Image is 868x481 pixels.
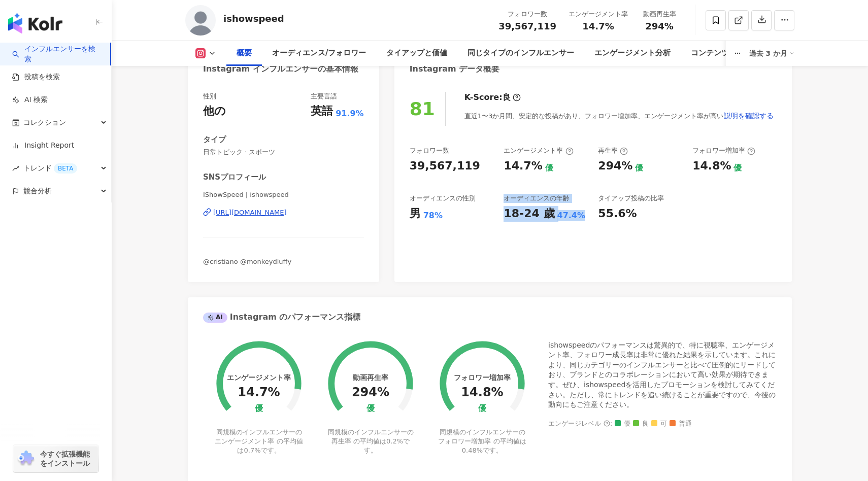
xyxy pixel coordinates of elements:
[311,104,333,119] div: 英語
[464,92,521,103] div: K-Score :
[13,445,98,472] a: chrome extension今すぐ拡張機能をインストール
[594,47,671,59] div: エンゲージメント分析
[454,373,511,382] div: フォロワー増加率
[23,180,52,202] span: 競合分析
[410,98,435,119] div: 81
[353,373,388,382] div: 動画再生率
[272,47,366,59] div: オーディエンス/フォロワー
[723,106,774,126] button: 説明を確認する
[692,158,731,174] div: 14.8%
[548,340,777,410] div: ishowspeedのパフォーマンスは驚異的で、特に視聴率、エンゲージメント率、フォロワー成長率は非常に優れた結果を示しています。これにより、同じカテゴリーのインフルエンサーと比べて圧倒的にリー...
[237,47,252,59] div: 概要
[203,190,364,199] span: IShowSpeed | ishowspeed
[238,386,280,400] div: 14.7%
[203,312,360,323] div: Instagram のパフォーマンス指標
[504,158,542,174] div: 14.7%
[213,208,287,217] div: [URL][DOMAIN_NAME]
[12,165,19,172] span: rise
[598,158,632,174] div: 294%
[504,146,573,155] div: エンゲージメント率
[633,420,649,428] span: 良
[691,47,759,59] div: コンテンツ内容分析
[12,141,74,151] a: Insight Report
[255,404,263,414] div: 優
[203,92,216,101] div: 性別
[54,163,77,174] div: BETA
[410,146,449,155] div: フォロワー数
[203,63,358,75] div: Instagram インフルエンサーの基本情報
[462,446,483,454] span: 0.48%
[203,258,291,265] span: @cristiano @monkeydluffy
[498,9,556,19] div: フォロワー数
[503,92,511,103] div: 良
[326,428,415,456] div: 同規模のインフルエンサーの再生率 の平均値は です。
[410,206,421,222] div: 男
[498,21,556,31] span: 39,567,119
[423,210,443,221] div: 78%
[545,162,553,174] div: 優
[582,21,614,31] span: 14.7%
[185,5,216,36] img: KOL Avatar
[40,450,95,468] span: 今すぐ拡張機能をインストール
[461,386,503,400] div: 14.8%
[215,428,304,456] div: 同規模のインフルエンサーのエンゲージメント率 の平均値は です。
[203,313,227,323] div: AI
[203,208,364,217] a: [URL][DOMAIN_NAME]
[386,437,403,445] span: 0.2%
[478,404,486,414] div: 優
[464,106,775,126] div: 直近1〜3か月間、安定的な投稿があり、フォロワー増加率、エンゲージメント率が高い
[352,386,389,400] div: 294%
[724,112,774,120] span: 説明を確認する
[336,108,364,119] span: 91.9%
[468,47,574,59] div: 同じタイプのインフルエンサー
[504,206,554,222] div: 18-24 歲
[749,45,795,61] div: 過去 3 か月
[640,9,679,19] div: 動画再生率
[386,47,447,59] div: タイアップと価値
[410,158,480,174] div: 39,567,119
[12,72,60,82] a: 投稿を検索
[16,451,36,467] img: chrome extension
[692,146,755,155] div: フォロワー増加率
[244,446,260,454] span: 0.7%
[410,63,500,75] div: Instagram データ概要
[598,194,664,203] div: タイアップ投稿の比率
[23,111,66,134] span: コレクション
[410,194,476,203] div: オーディエンスの性別
[598,146,628,155] div: 再生率
[203,172,266,183] div: SNSプロフィール
[569,9,628,19] div: エンゲージメント率
[311,92,337,101] div: 主要言語
[635,162,643,174] div: 優
[651,420,667,428] span: 可
[366,404,375,414] div: 優
[557,210,586,221] div: 47.4%
[223,12,284,25] div: ishowspeed
[12,95,48,105] a: AI 検索
[548,420,777,428] div: エンゲージレベル :
[615,420,630,428] span: 優
[203,134,226,145] div: タイプ
[227,373,291,382] div: エンゲージメント率
[438,428,527,456] div: 同規模のインフルエンサーのフォロワー増加率 の平均値は です。
[598,206,637,222] div: 55.6%
[733,162,742,174] div: 優
[645,21,674,31] span: 294%
[203,104,226,119] div: 他の
[670,420,692,428] span: 普通
[203,148,364,157] span: 日常トピック · スポーツ
[504,194,570,203] div: オーディエンスの年齢
[8,13,62,33] img: logo
[23,157,77,180] span: トレンド
[12,44,102,64] a: searchインフルエンサーを検索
